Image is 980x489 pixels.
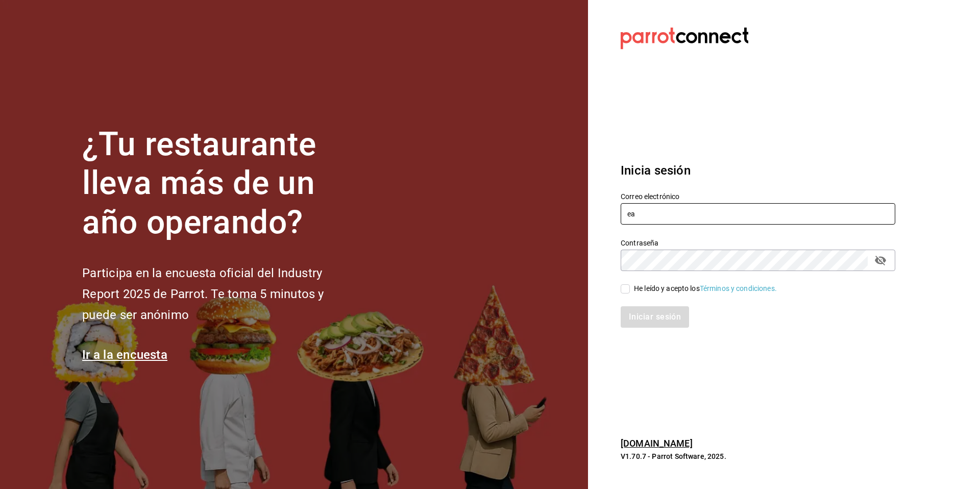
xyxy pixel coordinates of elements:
[82,348,167,362] a: Ir a la encuesta
[634,283,777,294] div: He leído y acepto los
[872,252,889,269] button: passwordField
[621,203,895,225] input: Ingresa tu correo electrónico
[621,161,895,180] h3: Inicia sesión
[621,451,895,461] p: V1.70.7 - Parrot Software, 2025.
[621,239,895,246] label: Contraseña
[621,192,895,200] label: Correo electrónico
[82,125,358,242] h1: ¿Tu restaurante lleva más de un año operando?
[700,284,777,292] a: Términos y condiciones.
[82,263,358,325] h2: Participa en la encuesta oficial del Industry Report 2025 de Parrot. Te toma 5 minutos y puede se...
[621,438,693,449] a: [DOMAIN_NAME]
